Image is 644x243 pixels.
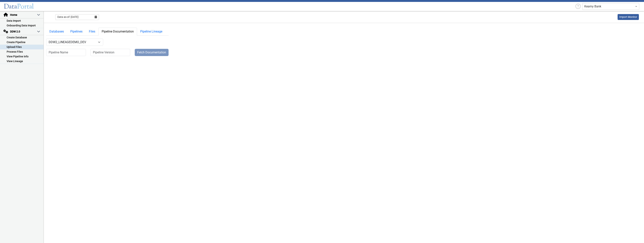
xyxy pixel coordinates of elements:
[98,28,137,36] a: Pipeline Documentation
[574,3,582,10] div: Help
[46,28,67,36] a: Databases
[618,14,639,20] a: This is available for Darling Employees only
[4,2,17,10] span: Data
[67,28,86,36] a: Pipelines
[86,28,98,36] a: Files
[90,49,130,56] input: Pipeline Version
[10,13,37,17] span: Home
[10,30,37,34] span: DDW 2.0
[137,28,166,36] a: Pipeline Lineage
[57,15,78,19] span: Data as of: [DATE]
[46,49,86,56] input: Pipeline Name
[17,2,34,10] span: Portal
[582,3,639,10] ng-select: Kearny Bank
